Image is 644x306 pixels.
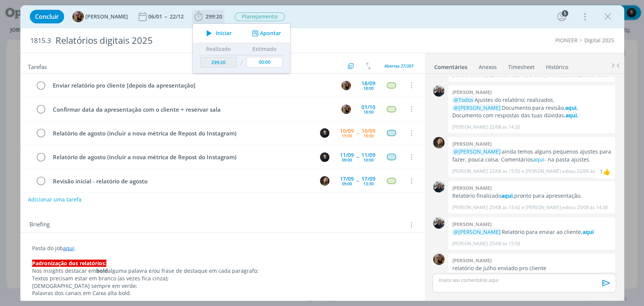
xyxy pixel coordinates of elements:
[192,11,224,23] button: 299:20
[234,12,285,22] button: Planejamento
[341,81,351,90] img: A
[479,63,497,71] div: Anexos
[363,181,373,186] div: 13:30
[85,14,128,19] span: [PERSON_NAME]
[452,221,491,228] b: [PERSON_NAME]
[556,11,568,23] button: 5
[361,81,375,86] div: 18/09
[357,154,359,160] span: --
[32,275,413,282] p: Textos precisam estar em branco (as vezes fica cinza);
[453,148,500,155] span: @[PERSON_NAME]
[366,63,371,69] img: arrow-down-up.svg
[32,267,413,275] p: Nos insights destacar em alguma palavra e/ou frase de destaque em cada parágrafo;
[28,62,47,71] span: Tarefas
[235,12,285,21] span: Planejamento
[546,60,569,71] a: Histórico
[433,137,444,148] img: J
[565,104,578,111] a: aqui.
[192,23,290,74] ul: 299:20
[363,134,373,138] div: 18:00
[319,128,330,139] button: C
[357,131,359,136] span: --
[148,14,164,19] div: 06/01
[340,152,354,158] div: 11/09
[32,289,413,297] p: Palavras dos canais em Caixa alta bold.
[361,128,375,134] div: 10/09
[32,244,413,252] p: Pasta do job .
[216,31,232,36] span: Iniciar
[603,167,610,176] div: Mayara Peruzzo
[555,37,578,44] a: PIONEER
[489,240,520,247] span: 25/08 às 15:58
[361,105,375,110] div: 01/10
[452,140,491,147] b: [PERSON_NAME]
[452,192,611,200] p: Relatório finalizado pronto para apresentação.
[50,129,313,138] div: Relatório de agosto (incluir a nova métrica de Repost do Instagram)
[341,105,351,114] img: A
[521,168,575,175] span: e [PERSON_NAME] editou
[433,217,444,229] img: M
[361,152,375,158] div: 11/09
[164,13,167,20] span: --
[452,264,611,272] p: relatório de julho enviado pro cliente
[453,96,473,103] span: @Todos
[533,156,544,163] a: aqui
[433,254,444,265] img: A
[501,192,514,199] a: aqui,
[434,60,468,71] a: Comentários
[452,204,487,211] p: [PERSON_NAME]
[363,110,373,114] div: 18:00
[508,60,535,71] a: Timesheet
[342,181,352,186] div: 09:00
[342,134,352,138] div: 15:00
[489,124,520,131] span: 22/08 às 14:20
[206,13,222,20] span: 299:20
[363,158,373,162] div: 10:00
[30,10,64,23] button: Concluir
[521,204,575,211] span: e [PERSON_NAME] editou
[576,168,607,175] span: 22/08 às 15:52
[453,228,500,235] span: @[PERSON_NAME]
[238,55,244,71] td: /
[52,31,368,50] div: Relatórios digitais 2025
[319,175,330,186] button: J
[20,5,624,301] div: dialog
[50,105,335,114] div: Confirmar data da apresentação com o cliente + reservar sala
[452,240,487,247] p: [PERSON_NAME]
[50,177,313,186] div: Revisão inicial - relatório de agosto
[452,148,611,163] p: ainda temos alguns pequenos ajustes para fazer, pouca coisa. Comentários - na pasta ajustes
[32,260,106,267] strong: Padronização dos relatórios:
[452,104,611,112] p: Documento para revisão,
[28,193,82,206] button: Adicionar uma tarefa
[357,178,359,183] span: --
[452,185,491,191] b: [PERSON_NAME]
[452,96,611,104] p: Ajustes do relatório: realizados.
[29,220,50,230] span: Briefing
[452,89,491,95] b: [PERSON_NAME]
[582,228,593,235] a: aqui
[453,104,500,111] span: @[PERSON_NAME]
[433,181,444,192] img: M
[50,81,335,90] div: Enviar relatório pro cliente [depois da apresentação]
[452,257,491,264] b: [PERSON_NAME]
[452,124,487,131] p: [PERSON_NAME]
[576,204,607,211] span: 25/08 às 14:38
[452,168,487,175] p: [PERSON_NAME]
[489,204,520,211] span: 25/08 às 13:42
[198,43,238,55] th: Realizado
[565,112,578,119] a: aqui.
[600,168,603,175] div: 1
[452,228,611,236] p: Relatório para enviar ao cliente,
[320,176,329,186] img: J
[361,176,375,181] div: 17/09
[342,158,352,162] div: 09:00
[584,37,614,44] a: Digital 2025
[202,28,232,38] button: Iniciar
[72,11,84,22] img: A
[562,10,568,17] div: 5
[489,168,520,175] span: 22/08 às 15:50
[320,152,329,162] img: C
